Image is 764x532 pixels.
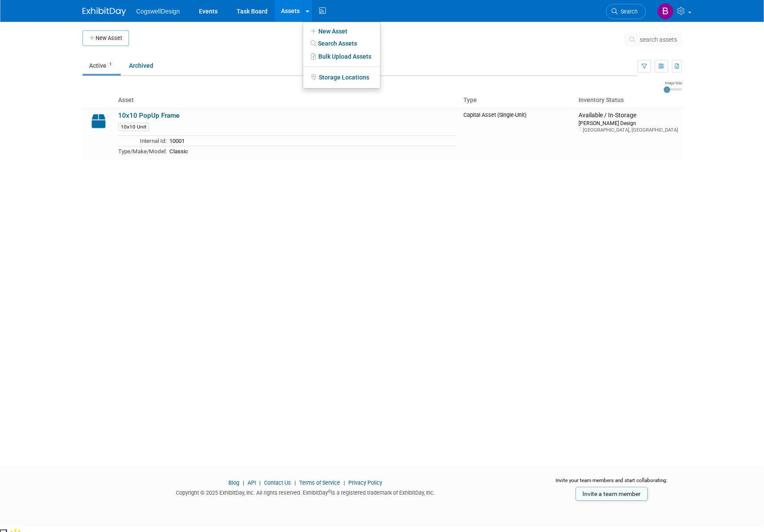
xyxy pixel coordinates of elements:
[118,123,149,131] div: 10x10 Unit
[86,112,111,131] img: Capital-Asset-Icon-2.png
[292,479,298,486] span: |
[118,136,167,146] td: Internal Id:
[303,25,380,37] a: New Asset
[328,489,331,494] sup: ®
[167,146,456,156] td: Classic
[228,479,239,486] a: Blog
[303,50,380,63] a: Bulk Upload Assets
[542,477,682,490] div: Invite your team members and start collaborating:
[115,93,460,108] th: Asset
[625,33,682,46] button: search assets
[264,479,291,486] a: Contact Us
[460,93,575,108] th: Type
[348,479,382,486] a: Privacy Policy
[118,112,179,119] a: 10x10 PopUp Frame
[303,70,380,84] a: Storage Locations
[167,136,456,146] td: 10001
[248,479,256,486] a: API
[575,487,648,501] a: Invite a team member
[83,487,529,497] div: Copyright © 2025 ExhibitDay, Inc. All rights reserved. ExhibitDay is a registered trademark of Ex...
[664,80,682,86] div: Image Size
[107,61,114,68] span: 1
[303,37,380,50] a: Search Assets
[136,8,180,15] span: CogswellDesign
[257,479,263,486] span: |
[118,146,167,156] td: Type/Make/Model:
[579,112,678,119] div: Available / In-Storage
[341,479,347,486] span: |
[579,119,678,127] div: [PERSON_NAME] Design
[606,4,646,19] a: Search
[83,7,126,16] img: ExhibitDay
[299,479,340,486] a: Terms of Service
[657,3,674,20] img: Benjamin Hudgins
[640,36,677,43] span: search assets
[460,108,575,159] td: Capital Asset (Single-Unit)
[83,30,129,46] button: New Asset
[122,57,160,74] a: Archived
[241,479,246,486] span: |
[618,8,638,15] span: Search
[83,57,121,74] a: Active1
[579,127,678,133] div: [GEOGRAPHIC_DATA], [GEOGRAPHIC_DATA]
